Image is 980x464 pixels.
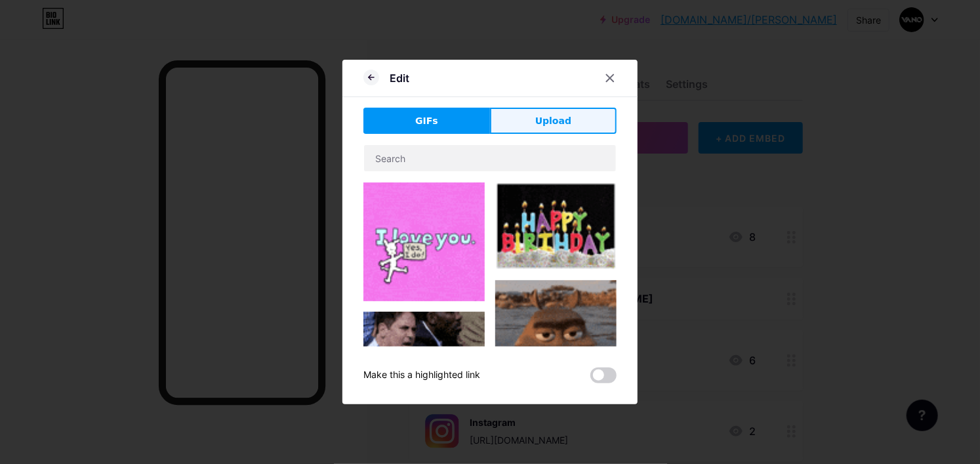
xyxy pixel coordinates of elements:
img: Gihpy [363,312,485,382]
img: Gihpy [495,280,617,358]
div: Edit [390,70,409,86]
span: GIFs [415,114,438,128]
img: Gihpy [495,182,617,270]
img: Gihpy [363,182,485,301]
button: Upload [490,108,617,134]
div: Make this a highlighted link [363,368,480,383]
span: Upload [535,114,571,128]
button: GIFs [363,108,490,134]
input: Search [364,145,616,171]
